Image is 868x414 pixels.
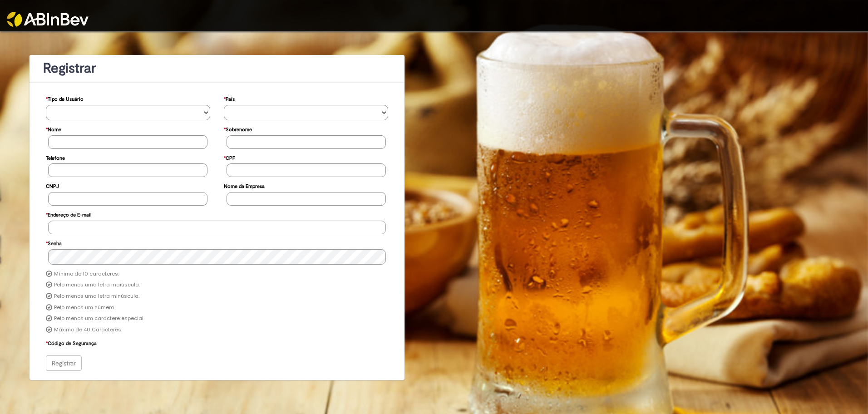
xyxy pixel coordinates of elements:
label: Código de Segurança [46,336,97,349]
label: País [224,92,235,105]
label: Nome [46,122,61,135]
h1: Registrar [43,61,391,76]
label: Pelo menos uma letra maiúscula. [54,281,140,289]
img: ABInbev-white.png [7,12,89,27]
label: Pelo menos uma letra minúscula. [54,293,139,300]
label: Mínimo de 10 caracteres. [54,271,119,278]
label: Máximo de 40 Caracteres. [54,326,122,334]
label: CPF [224,151,235,164]
label: Pelo menos um caractere especial. [54,315,144,322]
label: Tipo de Usuário [46,92,84,105]
label: Nome da Empresa [224,179,265,192]
label: CNPJ [46,179,59,192]
label: Senha [46,236,62,249]
label: Sobrenome [224,122,252,135]
label: Pelo menos um número. [54,304,115,311]
label: Endereço de E-mail [46,207,91,221]
label: Telefone [46,151,65,164]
